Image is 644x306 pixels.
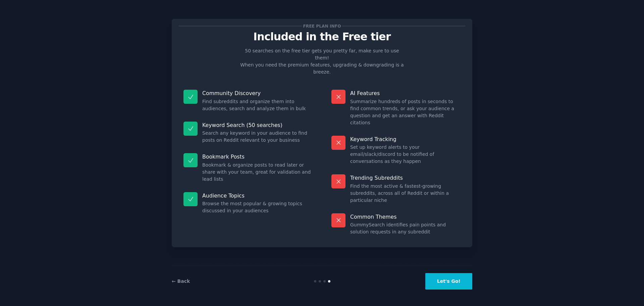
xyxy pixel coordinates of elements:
p: Trending Subreddits [350,174,461,181]
p: Included in the Free tier [179,31,465,43]
p: Keyword Search (50 searches) [202,122,313,129]
p: Keyword Tracking [350,136,461,143]
p: Community Discovery [202,90,313,97]
p: Bookmark Posts [202,153,313,160]
dd: GummySearch identifies pain points and solution requests in any subreddit [350,221,461,235]
p: AI Features [350,90,461,97]
a: ← Back [172,278,190,284]
dd: Bookmark & organize posts to read later or share with your team, great for validation and lead lists [202,162,313,183]
p: Common Themes [350,213,461,220]
dd: Find subreddits and organize them into audiences, search and analyze them in bulk [202,98,313,112]
dd: Search any keyword in your audience to find posts on Reddit relevant to your business [202,130,313,144]
dd: Summarize hundreds of posts in seconds to find common trends, or ask your audience a question and... [350,98,461,126]
p: Audience Topics [202,192,313,199]
span: Free plan info [302,23,342,30]
p: 50 searches on the free tier gets you pretty far, make sure to use them! When you need the premiu... [237,47,407,76]
dd: Browse the most popular & growing topics discussed in your audiences [202,200,313,214]
dd: Find the most active & fastest-growing subreddits, across all of Reddit or within a particular niche [350,183,461,204]
button: Let's Go! [425,273,472,290]
dd: Set up keyword alerts to your email/slack/discord to be notified of conversations as they happen [350,144,461,165]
